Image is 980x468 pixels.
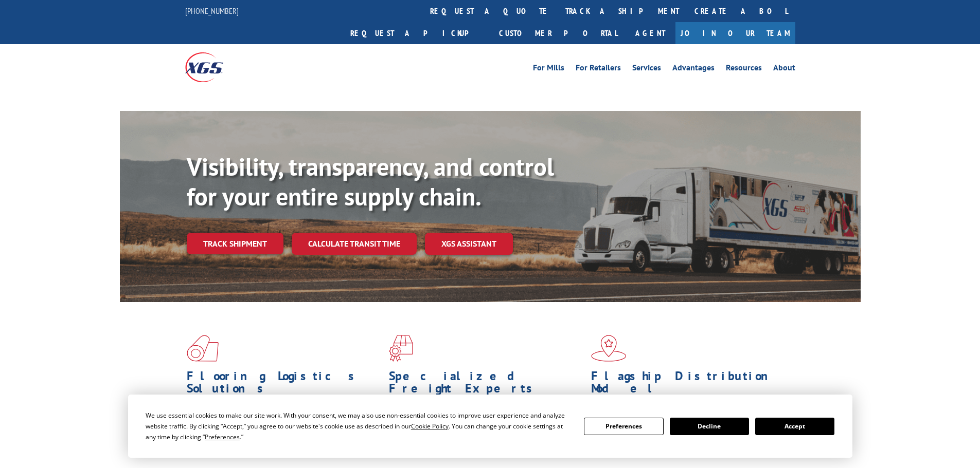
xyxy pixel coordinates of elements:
[128,395,852,458] div: Cookie Consent Prompt
[591,335,627,362] img: xgs-icon-flagship-distribution-model-red
[533,64,564,75] a: For Mills
[343,22,491,44] a: Request a pickup
[187,335,219,362] img: xgs-icon-total-supply-chain-intelligence-red
[146,410,572,442] div: We use essential cookies to make our site work. With your consent, we may also use non-essential ...
[755,418,834,435] button: Accept
[773,64,795,75] a: About
[389,335,413,362] img: xgs-icon-focused-on-flooring-red
[625,22,675,44] a: Agent
[632,64,661,75] a: Services
[389,370,583,400] h1: Specialized Freight Experts
[205,433,240,441] span: Preferences
[576,64,621,75] a: For Retailers
[187,233,283,254] a: Track shipment
[670,418,749,435] button: Decline
[491,22,625,44] a: Customer Portal
[292,233,417,255] a: Calculate transit time
[411,422,449,430] span: Cookie Policy
[726,64,762,75] a: Resources
[185,6,239,16] a: [PHONE_NUMBER]
[591,370,786,400] h1: Flagship Distribution Model
[672,64,715,75] a: Advantages
[675,22,795,44] a: Join Our Team
[584,418,663,435] button: Preferences
[187,370,381,400] h1: Flooring Logistics Solutions
[187,151,554,212] b: Visibility, transparency, and control for your entire supply chain.
[425,233,513,255] a: XGS ASSISTANT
